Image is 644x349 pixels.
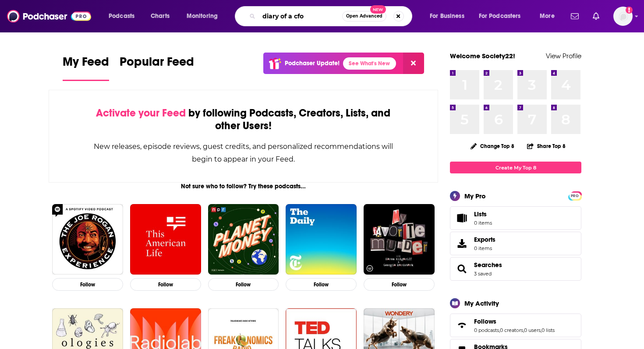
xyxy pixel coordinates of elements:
span: Monitoring [187,10,218,22]
span: Exports [474,236,495,243]
button: Follow [52,278,123,291]
button: Follow [130,278,201,291]
button: open menu [180,9,229,23]
span: For Business [430,10,464,22]
a: Show notifications dropdown [589,9,603,24]
img: Planet Money [208,204,279,275]
span: Podcasts [109,10,134,22]
span: New [370,5,386,14]
button: Follow [208,278,279,291]
button: open menu [473,9,534,23]
a: 0 creators [500,327,523,333]
button: open menu [534,9,566,23]
span: Popular Feed [120,54,194,74]
button: Open AdvancedNew [342,11,386,21]
a: 0 users [524,327,541,333]
span: For Podcasters [479,10,521,22]
a: Searches [453,263,471,275]
a: Follows [453,319,471,331]
img: This American Life [130,204,201,275]
a: Lists [450,206,581,230]
button: Change Top 8 [465,141,520,152]
span: Lists [474,210,487,218]
a: Create My Top 8 [450,162,581,173]
span: Open Advanced [346,14,382,18]
a: Charts [145,9,175,23]
button: open menu [103,9,146,23]
span: 0 items [474,220,492,226]
button: Share Top 8 [527,137,566,155]
a: 0 lists [541,327,555,333]
img: User Profile [613,7,633,26]
span: Searches [450,257,581,281]
span: 0 items [474,245,495,251]
img: Podchaser - Follow, Share and Rate Podcasts [7,8,91,25]
div: Search podcasts, credits, & more... [243,6,421,26]
a: Exports [450,232,581,255]
div: My Pro [464,192,486,200]
span: My Feed [63,54,109,74]
span: Follows [450,314,581,337]
img: The Joe Rogan Experience [52,204,123,275]
span: , [523,327,524,333]
a: See What's New [343,57,396,70]
input: Search podcasts, credits, & more... [259,9,342,23]
img: The Daily [286,204,357,275]
span: Lists [474,210,492,218]
span: , [499,327,500,333]
button: Show profile menu [613,7,633,26]
span: Exports [453,237,471,250]
a: Popular Feed [120,54,194,81]
a: Show notifications dropdown [567,9,582,24]
img: My Favorite Murder with Karen Kilgariff and Georgia Hardstark [364,204,435,275]
div: My Activity [464,299,499,307]
span: PRO [570,193,580,199]
span: Lists [453,212,471,224]
a: View Profile [546,52,581,60]
svg: Add a profile image [626,7,633,14]
span: Logged in as Society22 [613,7,633,26]
a: 3 saved [474,271,492,277]
a: PRO [570,192,580,199]
a: Follows [474,317,555,325]
button: open menu [424,9,475,23]
button: Follow [286,278,357,291]
a: Welcome Society22! [450,52,515,60]
div: Not sure who to follow? Try these podcasts... [49,183,438,190]
div: New releases, episode reviews, guest credits, and personalized recommendations will begin to appe... [93,140,394,166]
span: Activate your Feed [96,106,186,120]
a: 0 podcasts [474,327,499,333]
button: Follow [364,278,435,291]
span: Follows [474,317,496,325]
a: My Feed [63,54,109,81]
p: Podchaser Update! [285,60,340,67]
div: by following Podcasts, Creators, Lists, and other Users! [93,107,394,132]
span: More [540,10,555,22]
a: Searches [474,261,502,269]
span: Charts [151,10,170,22]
